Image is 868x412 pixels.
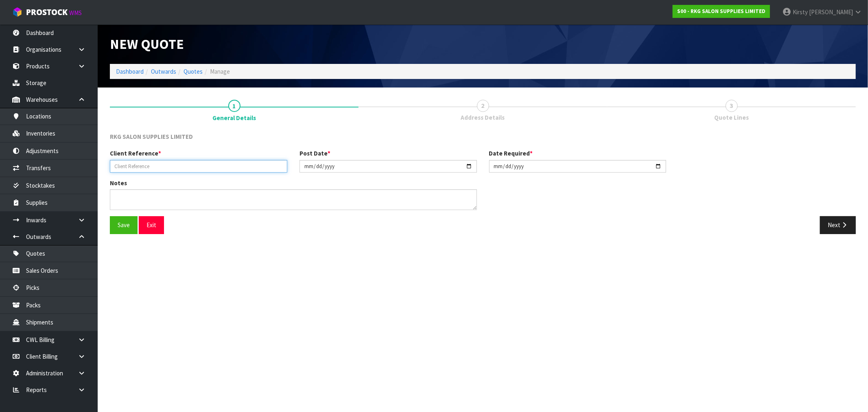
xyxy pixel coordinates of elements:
a: Quotes [184,68,203,75]
label: Client Reference [110,149,161,158]
label: Notes [110,179,127,187]
strong: S00 - RKG SALON SUPPLIES LIMITED [677,8,765,15]
small: WMS [69,9,82,17]
input: Client Reference [110,160,287,173]
span: [PERSON_NAME] [809,8,853,16]
span: New Quote [110,35,184,53]
a: Outwards [151,68,176,75]
span: Manage [210,68,230,75]
span: Kirsty [793,8,808,16]
span: 3 [726,100,738,112]
button: Exit [139,216,164,234]
span: ProStock [26,7,68,18]
label: Post Date [300,149,330,158]
label: Date Required [489,149,533,158]
span: Quote Lines [714,113,749,122]
a: S00 - RKG SALON SUPPLIES LIMITED [673,5,770,18]
button: Save [110,216,138,234]
span: RKG SALON SUPPLIES LIMITED [110,133,193,140]
span: 2 [477,100,489,112]
button: Next [820,216,856,234]
a: Dashboard [116,68,144,75]
span: Address Details [461,113,505,122]
span: General Details [110,126,856,240]
img: cube-alt.png [12,7,22,17]
span: 1 [228,100,241,112]
span: General Details [212,114,256,122]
